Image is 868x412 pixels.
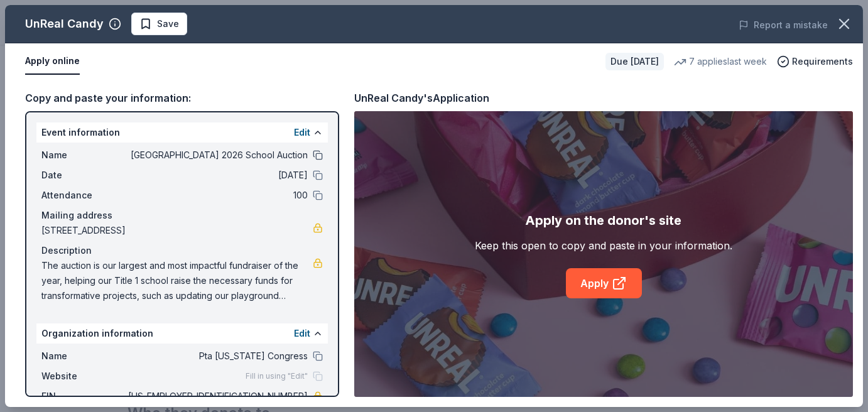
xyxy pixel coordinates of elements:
[354,90,489,106] div: UnReal Candy's Application
[25,48,80,75] button: Apply online
[792,54,853,69] span: Requirements
[246,371,308,381] span: Fill in using "Edit"
[157,16,179,31] span: Save
[294,326,310,341] button: Edit
[566,268,642,298] a: Apply
[126,168,308,183] span: [DATE]
[41,243,323,258] div: Description
[41,168,126,183] span: Date
[41,389,126,404] span: EIN
[36,122,328,143] div: Event information
[36,323,328,344] div: Organization information
[41,148,126,163] span: Name
[126,148,308,163] span: [GEOGRAPHIC_DATA] 2026 School Auction
[739,18,828,33] button: Report a mistake
[777,54,853,69] button: Requirements
[41,208,323,223] div: Mailing address
[475,238,732,253] div: Keep this open to copy and paste in your information.
[41,349,126,364] span: Name
[41,258,313,303] span: The auction is our largest and most impactful fundraiser of the year, helping our Title 1 school ...
[126,389,308,404] span: [US_EMPLOYER_IDENTIFICATION_NUMBER]
[294,125,310,140] button: Edit
[25,90,339,106] div: Copy and paste your information:
[126,349,308,364] span: Pta [US_STATE] Congress
[41,223,313,238] span: [STREET_ADDRESS]
[605,53,664,70] div: Due [DATE]
[41,369,126,384] span: Website
[41,188,126,203] span: Attendance
[25,14,104,34] div: UnReal Candy
[526,210,682,230] div: Apply on the donor's site
[126,188,308,203] span: 100
[674,54,767,69] div: 7 applies last week
[131,13,187,35] button: Save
